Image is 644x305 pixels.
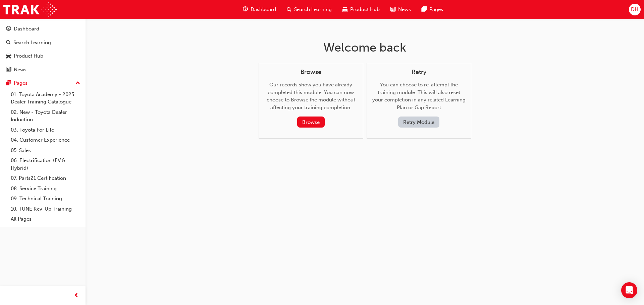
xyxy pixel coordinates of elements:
[3,64,83,76] a: News
[398,117,439,128] button: Retry Module
[243,5,248,14] span: guage-icon
[6,40,11,46] span: search-icon
[385,3,416,16] a: news-iconNews
[74,292,79,300] span: prev-icon
[429,6,443,13] span: Pages
[6,26,11,32] span: guage-icon
[297,117,325,128] button: Browse
[372,69,466,76] h4: Retry
[372,69,466,128] div: You can choose to re-attempt the training module. This will also reset your completion in any rel...
[13,39,51,47] div: Search Learning
[416,3,448,16] a: pages-iconPages
[6,53,11,59] span: car-icon
[8,214,83,224] a: All Pages
[294,6,332,13] span: Search Learning
[8,155,83,173] a: 06. Electrification (EV & Hybrid)
[390,5,395,14] span: news-icon
[14,79,28,87] div: Pages
[264,69,358,128] div: Our records show you have already completed this module. You can now choose to Browse the module ...
[264,69,358,76] h4: Browse
[3,36,83,49] a: Search Learning
[398,6,411,13] span: News
[8,183,83,194] a: 08. Service Training
[3,23,83,35] a: Dashboard
[631,6,638,13] span: DH
[3,77,83,89] button: Pages
[287,5,291,14] span: search-icon
[8,173,83,183] a: 07. Parts21 Certification
[621,282,637,298] div: Open Intercom Messenger
[337,3,385,16] a: car-iconProduct Hub
[75,79,80,88] span: up-icon
[342,5,347,14] span: car-icon
[422,5,427,14] span: pages-icon
[8,135,83,145] a: 04. Customer Experience
[3,50,83,62] a: Product Hub
[629,4,641,15] button: DH
[8,125,83,135] a: 03. Toyota For Life
[8,204,83,214] a: 10. TUNE Rev-Up Training
[237,3,281,16] a: guage-iconDashboard
[350,6,380,13] span: Product Hub
[14,66,26,74] div: News
[8,194,83,204] a: 09. Technical Training
[281,3,337,16] a: search-iconSearch Learning
[259,40,471,55] h1: Welcome back
[14,52,43,60] div: Product Hub
[8,145,83,156] a: 05. Sales
[6,67,11,73] span: news-icon
[8,89,83,107] a: 01. Toyota Academy - 2025 Dealer Training Catalogue
[3,21,83,77] button: DashboardSearch LearningProduct HubNews
[3,2,57,17] img: Trak
[14,25,39,33] div: Dashboard
[8,107,83,125] a: 02. New - Toyota Dealer Induction
[6,80,11,86] span: pages-icon
[251,6,276,13] span: Dashboard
